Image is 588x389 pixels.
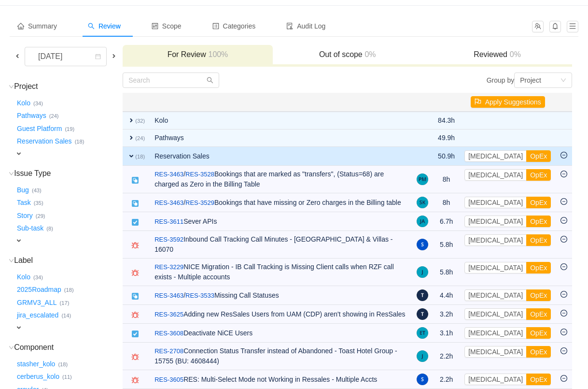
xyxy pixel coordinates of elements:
img: S [417,239,428,250]
small: (29) [36,213,45,219]
td: 4.4h [433,286,460,305]
button: OpEx [526,327,551,339]
button: OpEx [526,197,551,208]
img: 10673 [131,311,139,319]
span: expand [15,150,23,158]
img: 10686 [131,292,139,300]
a: RES-3463 [154,198,183,208]
img: 10673 [131,269,139,277]
small: (34) [33,101,43,106]
button: [MEDICAL_DATA] [464,308,527,320]
td: 8h [433,166,460,193]
i: icon: down [9,345,14,350]
button: [MEDICAL_DATA] [464,327,527,339]
button: [MEDICAL_DATA] [464,374,527,385]
a: RES-3529 [185,198,214,208]
span: Categories [212,22,256,30]
i: icon: minus-circle [560,329,567,335]
td: 49.9h [433,130,460,147]
img: J [417,350,428,362]
a: RES-3605 [154,375,183,385]
img: 10688 [131,218,139,226]
button: OpEx [526,216,551,227]
span: Scope [152,22,182,30]
small: (14) [61,313,71,318]
span: expand [127,116,135,124]
td: Reservation Sales [150,147,412,166]
img: 10688 [131,330,139,338]
td: 6.7h [433,212,460,231]
button: Sub-task [15,221,46,236]
small: (18) [75,139,84,144]
h3: Out of scope [278,50,418,59]
span: Review [88,22,121,30]
button: icon: menu [567,21,578,32]
button: OpEx [526,289,551,301]
small: (35) [34,200,43,206]
h3: For Review [127,50,267,59]
td: 2.2h [433,370,460,389]
span: / [154,199,185,206]
img: SK [417,197,428,208]
a: RES-3463 [154,170,183,179]
i: icon: minus-circle [560,217,567,224]
button: Bug [15,182,32,198]
h3: Component [15,343,122,352]
td: NICE Migration - IB Call Tracking is Missing Client calls when RZF call exists - Multiple accounts [150,259,412,286]
td: 3.1h [433,324,460,343]
td: 2.2h [433,343,460,370]
td: Bookings that are marked as "transfers", (Status=68) are charged as Zero in the Billing Table [150,166,412,193]
td: 8h [433,193,460,212]
td: 5.8h [433,259,460,286]
img: JA [417,216,428,227]
img: 10686 [131,200,139,207]
a: RES-3608 [154,329,183,338]
button: Reservation Sales [15,134,75,149]
button: icon: flagApply Suggestions [471,96,545,108]
button: OpEx [526,150,551,162]
small: (19) [65,126,74,132]
small: (17) [59,300,69,306]
img: T [417,308,428,320]
button: OpEx [526,234,551,246]
td: 3.2h [433,305,460,324]
button: Guest Platform [15,121,65,136]
img: 10686 [131,176,139,184]
h3: Issue Type [15,169,122,178]
small: (43) [32,187,42,193]
i: icon: minus-circle [560,347,567,354]
button: OpEx [526,308,551,320]
button: GRMV3_ALL [15,295,59,310]
a: RES-3533 [185,291,214,301]
img: S [417,374,428,385]
button: stasher_kolo [15,356,58,372]
button: Task [15,195,34,211]
img: 10673 [131,376,139,384]
td: Deactivate NiCE Users [150,324,412,343]
div: Group by [348,72,573,88]
small: (18) [58,361,68,367]
span: 100% [206,50,228,58]
td: 50.9h [433,147,460,166]
button: icon: team [532,21,544,32]
i: icon: minus-circle [560,198,567,205]
td: Adding new ResSales Users from UAM (CDP) aren't showing in ResSales [150,305,412,324]
i: icon: down [9,171,14,176]
td: 84.3h [433,112,460,130]
button: Story [15,208,36,223]
img: 10673 [131,353,139,361]
img: 10673 [131,242,139,249]
input: Search [123,72,219,88]
i: icon: search [88,23,95,29]
a: RES-3229 [154,262,183,272]
i: icon: minus-circle [560,310,567,317]
button: [MEDICAL_DATA] [464,169,527,181]
td: Missing Call Statuses [150,286,412,305]
i: icon: minus-circle [560,263,567,270]
div: Project [520,73,541,87]
i: icon: down [9,84,14,89]
td: Kolo [150,112,412,130]
i: icon: calendar [95,54,101,60]
span: / [154,291,185,299]
img: T [417,289,428,301]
